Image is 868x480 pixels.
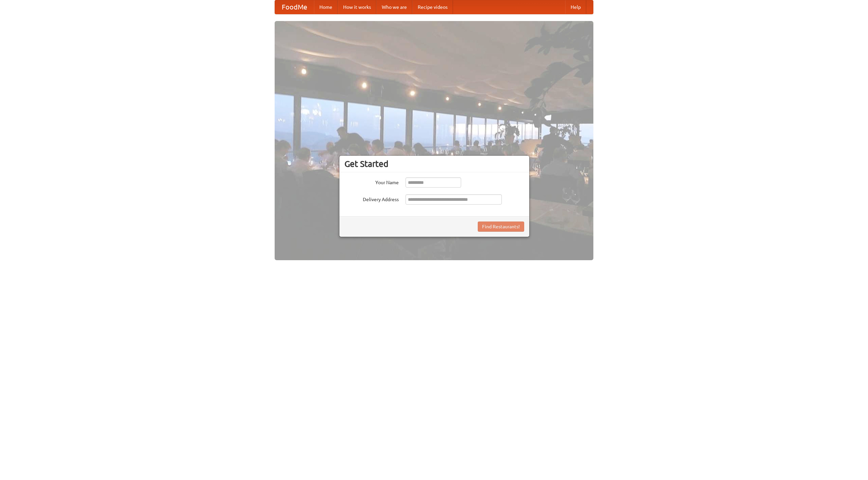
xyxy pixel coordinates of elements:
a: Home [314,0,338,14]
a: Recipe videos [412,0,453,14]
a: Help [565,0,586,14]
label: Delivery Address [344,194,399,203]
h3: Get Started [344,159,524,169]
a: Who we are [376,0,412,14]
label: Your Name [344,177,399,186]
button: Find Restaurants! [478,222,524,232]
a: How it works [338,0,376,14]
a: FoodMe [275,0,314,14]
